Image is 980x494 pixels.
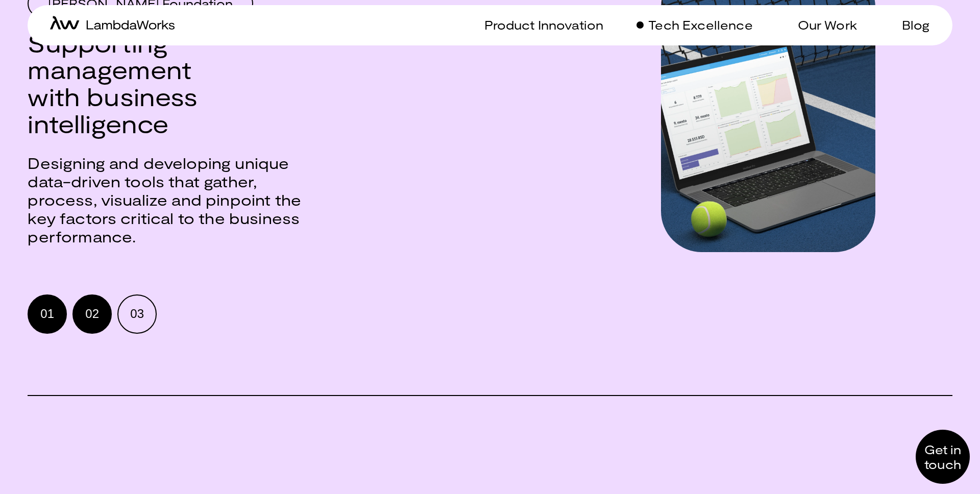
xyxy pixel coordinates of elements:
p: Product Innovation [484,17,603,32]
p: Tech Excellence [648,17,752,32]
a: Our Work [786,17,857,32]
button: 02 [72,294,112,334]
a: Blog [890,17,930,32]
button: 01 [28,294,67,334]
a: Tech Excellence [636,17,752,32]
div: 01 [41,308,55,320]
p: Our Work [798,17,857,32]
div: 02 [86,308,100,320]
div: 03 [131,308,144,320]
a: home-icon [50,16,175,34]
button: 03 [117,294,157,334]
a: Product Innovation [472,17,603,32]
p: Blog [902,17,930,32]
